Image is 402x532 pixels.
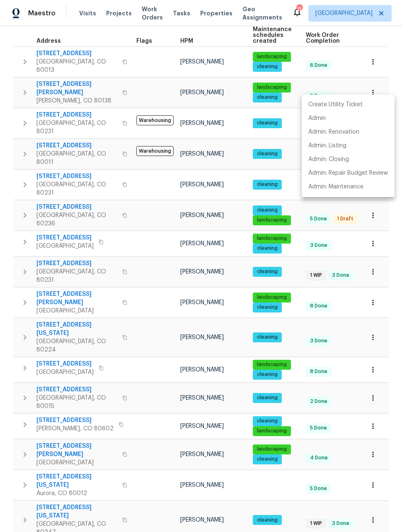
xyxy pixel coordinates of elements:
p: Admin: Renovation [308,128,359,137]
p: Create Utility Ticket [308,100,363,109]
p: Admin [308,114,326,123]
p: Admin: Closing [308,155,349,164]
p: Admin: Repair Budget Review [308,169,388,178]
p: Admin: Listing [308,142,346,150]
p: Admin: Maintenance [308,183,363,191]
